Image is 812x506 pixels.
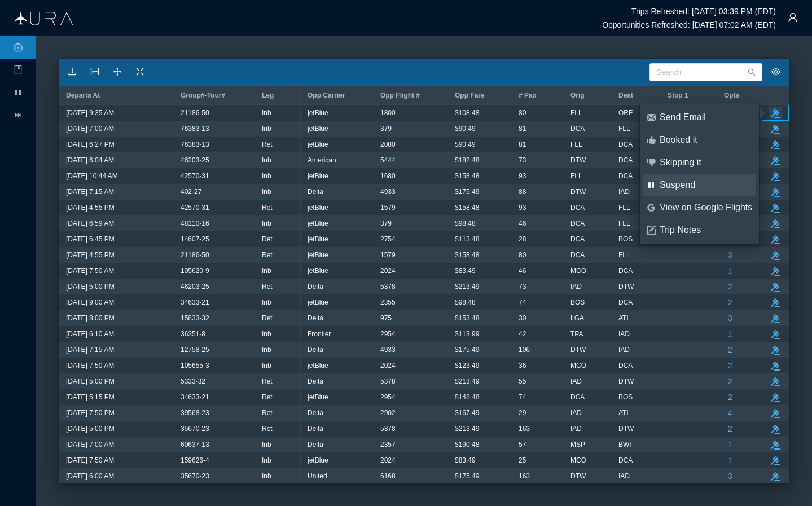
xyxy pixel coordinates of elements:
[262,358,271,373] span: Inb
[380,327,396,341] span: 2954
[519,137,526,152] span: 81
[66,421,115,436] span: [DATE] 5:00 PM
[181,232,209,247] span: 14607-25
[308,358,328,373] span: jetBlue
[308,169,328,183] span: jetBlue
[728,295,732,310] span: 2
[723,374,737,389] button: 2
[66,295,114,310] span: [DATE] 9:00 AM
[455,153,479,168] span: $182.48
[308,105,328,120] span: jetBlue
[181,406,209,420] span: 39568-23
[723,406,737,420] button: 4
[63,63,81,81] button: icon: download
[723,295,737,310] button: 2
[262,374,273,389] span: Ret
[723,327,737,341] button: 1
[570,105,582,120] span: FLL
[519,406,526,420] span: 29
[181,200,209,215] span: 42570-31
[66,169,118,183] span: [DATE] 10:44 AM
[570,358,586,373] span: MCO
[380,91,420,99] span: Opp Flight #
[455,232,479,247] span: $113.48
[455,374,479,389] span: $213.49
[262,311,273,325] span: Ret
[728,358,732,373] span: 2
[519,421,530,436] span: 163
[728,279,732,294] span: 2
[618,327,630,341] span: IAD
[455,406,479,420] span: $167.49
[455,105,479,120] span: $108.48
[570,295,585,310] span: BOS
[262,248,273,262] span: Ret
[181,437,209,452] span: 60637-13
[728,437,732,452] span: 1
[380,216,392,231] span: 379
[181,105,209,120] span: 21186-50
[380,137,396,152] span: 2080
[262,91,274,99] span: Leg
[308,469,327,483] span: United
[748,68,756,76] i: icon: search
[380,453,396,468] span: 2024
[380,169,396,183] span: 1680
[308,263,328,278] span: jetBlue
[723,342,737,357] button: 2
[618,121,630,136] span: FLL
[782,6,804,29] button: icon: user
[570,469,586,483] span: DTW
[380,232,396,247] span: 2754
[728,263,732,278] span: 1
[519,263,526,278] span: 46
[519,91,536,99] span: # Pax
[308,374,323,389] span: Delta
[570,263,586,278] span: MCO
[181,390,209,404] span: 34633-21
[519,169,526,183] span: 93
[618,232,633,247] span: BOS
[66,248,115,262] span: [DATE] 4:55 PM
[519,121,526,136] span: 81
[570,453,586,468] span: MCO
[308,137,328,152] span: jetBlue
[308,232,328,247] span: jetBlue
[262,216,271,231] span: Inb
[262,184,271,199] span: Inb
[618,216,630,231] span: FLL
[380,342,396,357] span: 4933
[519,311,526,325] span: 30
[308,153,336,168] span: American
[66,91,100,99] span: Departs At
[570,311,584,325] span: LGA
[455,263,476,278] span: $83.49
[262,421,273,436] span: Ret
[570,327,583,341] span: TPA
[618,248,630,262] span: FLL
[380,406,396,420] span: 2902
[728,327,732,341] span: 1
[723,390,737,404] button: 2
[570,232,585,247] span: DCA
[66,216,114,231] span: [DATE] 6:59 AM
[570,91,585,99] span: Orig
[308,390,328,404] span: jetBlue
[519,358,526,373] span: 36
[723,358,737,373] button: 2
[519,295,526,310] span: 74
[308,406,323,420] span: Delta
[728,406,732,420] span: 4
[660,111,752,124] div: Send Email
[618,184,630,199] span: IAD
[455,121,476,136] span: $90.49
[618,374,634,389] span: DTW
[455,169,479,183] span: $158.48
[15,12,73,25] img: Aura Logo
[728,390,732,404] span: 2
[455,358,479,373] span: $123.49
[618,406,630,420] span: ATL
[308,437,323,452] span: Delta
[66,342,114,357] span: [DATE] 7:15 AM
[647,203,656,212] i: icon: google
